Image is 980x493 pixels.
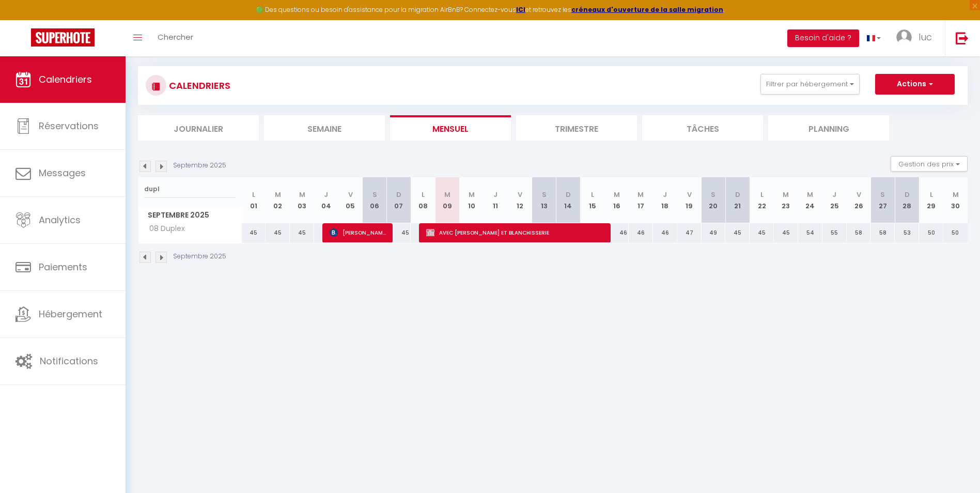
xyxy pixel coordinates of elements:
th: 18 [653,177,677,223]
span: luc [919,30,932,43]
div: 58 [870,223,895,242]
div: 45 [290,223,314,242]
div: 46 [653,223,677,242]
div: 50 [943,223,968,242]
span: Chercher [158,32,193,42]
a: ICI [516,5,525,14]
th: 06 [363,177,387,223]
th: 09 [435,177,459,223]
div: 53 [895,223,919,242]
button: Gestion des prix [891,156,968,172]
th: 21 [725,177,750,223]
a: ... luc [889,20,945,56]
span: Septembre 2025 [138,208,241,223]
abbr: J [493,190,497,199]
abbr: L [591,190,594,199]
span: Analytics [39,213,81,226]
abbr: J [832,190,836,199]
th: 25 [822,177,847,223]
th: 29 [919,177,943,223]
div: 45 [387,223,411,242]
th: 02 [266,177,290,223]
abbr: V [348,190,353,199]
abbr: L [252,190,255,199]
div: 50 [919,223,943,242]
span: Calendriers [39,73,92,86]
span: AVEC [PERSON_NAME] ET BLANCHISSERIE [426,223,604,242]
abbr: M [444,190,450,199]
abbr: D [735,190,740,199]
th: 07 [387,177,411,223]
abbr: J [324,190,328,199]
th: 22 [750,177,774,223]
div: 45 [750,223,774,242]
th: 13 [532,177,556,223]
th: 20 [702,177,726,223]
div: 47 [677,223,702,242]
th: 30 [943,177,968,223]
li: Trimestre [516,115,637,141]
div: 45 [266,223,290,242]
img: Super Booking [31,28,95,47]
span: Réservations [39,119,99,132]
abbr: S [542,190,547,199]
div: 54 [798,223,822,242]
p: Septembre 2025 [173,252,226,261]
th: 05 [338,177,363,223]
input: Rechercher un logement... [144,180,236,198]
span: Notifications [40,355,98,367]
a: créneaux d'ouverture de la salle migration [571,5,723,14]
th: 10 [459,177,484,223]
abbr: M [469,190,475,199]
abbr: M [953,190,959,199]
abbr: J [663,190,667,199]
div: 45 [242,223,266,242]
img: ... [896,29,912,45]
span: [PERSON_NAME] [330,223,386,242]
span: Paiements [39,260,87,273]
button: Actions [875,74,955,95]
li: Journalier [138,115,259,141]
abbr: V [857,190,861,199]
abbr: S [711,190,715,199]
div: 46 [629,223,653,242]
span: 08 Duplex [140,223,188,235]
h3: CALENDRIERS [166,74,230,97]
li: Mensuel [390,115,511,141]
th: 14 [556,177,580,223]
abbr: L [930,190,933,199]
div: 45 [725,223,750,242]
abbr: S [372,190,377,199]
th: 26 [847,177,871,223]
abbr: M [275,190,281,199]
abbr: D [396,190,401,199]
span: Hébergement [39,307,102,320]
div: 55 [822,223,847,242]
th: 28 [895,177,919,223]
th: 24 [798,177,822,223]
th: 11 [484,177,508,223]
abbr: M [614,190,620,199]
th: 08 [411,177,435,223]
abbr: M [637,190,644,199]
img: logout [956,32,969,44]
th: 23 [774,177,798,223]
th: 19 [677,177,702,223]
th: 12 [508,177,532,223]
th: 16 [604,177,629,223]
li: Planning [768,115,889,141]
abbr: M [783,190,789,199]
button: Ouvrir le widget de chat LiveChat [8,4,39,35]
th: 04 [314,177,338,223]
abbr: M [807,190,813,199]
button: Filtrer par hébergement [760,74,860,95]
th: 15 [580,177,604,223]
p: Septembre 2025 [173,161,226,171]
abbr: D [566,190,571,199]
div: 49 [702,223,726,242]
abbr: L [760,190,764,199]
th: 17 [629,177,653,223]
span: Messages [39,166,86,179]
div: 46 [604,223,629,242]
th: 01 [242,177,266,223]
